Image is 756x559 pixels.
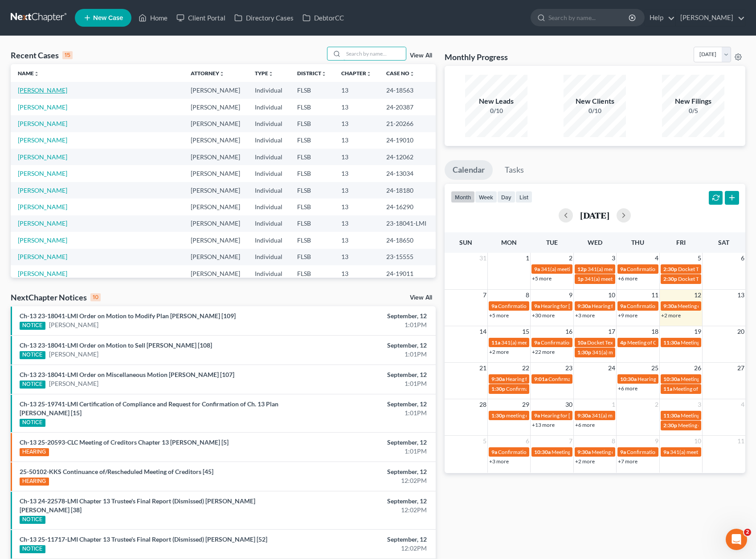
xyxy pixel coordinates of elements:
span: 9a [534,339,540,346]
span: 19 [693,326,702,337]
span: 9a [491,303,497,309]
td: 13 [334,99,379,115]
a: Calendar [445,160,493,180]
span: 5 [697,253,702,263]
span: 18 [650,326,659,337]
td: FLSB [290,215,334,232]
span: 9:30a [663,303,677,309]
span: 9:30a [491,376,505,382]
span: 11a [491,339,500,346]
div: NOTICE [20,322,45,330]
td: FLSB [290,265,334,282]
span: 9 [654,436,659,446]
span: 11 [736,436,745,446]
a: Chapterunfold_more [341,70,372,77]
a: [PERSON_NAME] [18,270,67,277]
td: [PERSON_NAME] [184,149,248,165]
span: Confirmation Hearing for [PERSON_NAME] [627,303,729,309]
span: 4p [620,339,626,346]
div: NOTICE [20,516,45,524]
span: Docket Text: for Duconger [PERSON_NAME] [587,339,691,346]
a: Case Nounfold_more [386,70,415,77]
span: 1:30p [491,412,505,419]
span: meeting of creditors for [PERSON_NAME] and [PERSON_NAME] [506,412,656,419]
a: [PERSON_NAME] [18,136,67,144]
span: Confirmation Hearing for [PERSON_NAME] [541,339,643,346]
div: September, 12 [297,400,426,409]
span: 9 [568,290,573,300]
button: list [515,191,532,203]
td: FLSB [290,182,334,198]
td: FLSB [290,132,334,149]
td: Individual [248,165,290,182]
span: 26 [693,363,702,373]
td: 24-19010 [379,132,435,149]
a: Attorneyunfold_more [191,70,225,77]
span: 8 [611,436,616,446]
span: 9a [491,449,497,455]
a: [PERSON_NAME] [49,379,98,388]
td: 13 [334,82,379,98]
a: Help [645,10,675,26]
div: September, 12 [297,312,426,320]
div: 12:02PM [297,476,426,485]
span: 29 [521,399,530,410]
span: 9:30a [577,449,591,455]
a: +3 more [575,312,595,319]
span: 341(a) meeting for [PERSON_NAME] [501,339,587,346]
span: 7 [482,290,487,300]
td: 13 [334,165,379,182]
div: NOTICE [20,545,45,553]
span: 21 [478,363,487,373]
div: September, 12 [297,467,426,476]
span: Meeting of Creditors for [PERSON_NAME] [592,449,691,455]
a: [PERSON_NAME] [18,186,67,194]
span: 2 [568,253,573,263]
span: Hearing for [PERSON_NAME] [541,412,610,419]
a: DebtorCC [298,10,348,26]
td: 24-12062 [379,149,435,165]
td: [PERSON_NAME] [184,198,248,215]
span: 24 [607,363,616,373]
td: [PERSON_NAME] [184,99,248,115]
span: 9a [620,449,626,455]
span: 10:30a [534,449,551,455]
span: Sat [718,239,729,246]
td: Individual [248,215,290,232]
div: 0/5 [662,106,724,115]
span: 30 [564,399,573,410]
span: 341(a) meeting for [PERSON_NAME] and [PERSON_NAME] [588,266,726,272]
span: 9a [620,303,626,309]
div: 12:02PM [297,506,426,514]
div: September, 12 [297,438,426,447]
button: month [451,191,475,203]
span: 22 [521,363,530,373]
td: FLSB [290,232,334,248]
a: [PERSON_NAME] [18,120,67,127]
a: +5 more [532,275,552,282]
a: +2 more [661,312,681,319]
span: 12p [577,266,587,272]
span: 9:30a [577,303,591,309]
span: 3 [697,399,702,410]
a: [PERSON_NAME] [18,253,67,260]
span: 14 [478,326,487,337]
a: Ch-13 24-22578-LMI Chapter 13 Trustee's Final Report (Dismissed) [PERSON_NAME] [PERSON_NAME] [38] [20,497,255,514]
a: View All [410,53,432,59]
h3: Monthly Progress [445,52,508,62]
td: 24-16290 [379,198,435,215]
span: 9a [620,266,626,272]
span: 25 [650,363,659,373]
td: [PERSON_NAME] [184,115,248,132]
a: +6 more [575,421,595,428]
div: 1:01PM [297,379,426,388]
td: 13 [334,249,379,265]
td: FLSB [290,165,334,182]
td: 24-13034 [379,165,435,182]
td: 23-15555 [379,249,435,265]
a: +7 more [618,458,637,465]
td: FLSB [290,198,334,215]
span: Thu [631,239,644,246]
div: 10 [90,293,101,301]
div: 1:01PM [297,409,426,417]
